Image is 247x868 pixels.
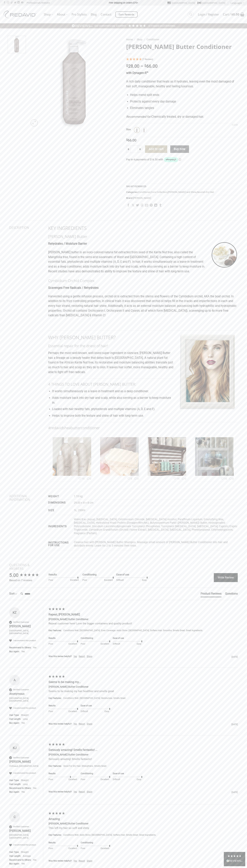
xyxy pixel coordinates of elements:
[9,859,31,862] div: Recommend to Others:
[145,204,148,207] a: Email to a Friend
[81,704,109,707] div: Ease of use
[9,494,43,502] h5: Additional information
[74,541,238,548] p: Cleanse hair with [PERSON_NAME] Butter Shampoo. Massage small amount of [PERSON_NAME] Butter Cond...
[81,710,90,713] div: Difficult
[130,106,238,111] li: Eliminates tangles
[21,851,29,854] div: Straight
[224,852,245,866] div: Read All Reviews
[167,0,195,6] a: [GEOGRAPHIC_DATA]
[138,191,150,193] a: Conditioner
[126,128,131,131] label: Size
[81,778,90,781] div: Poor
[63,629,203,632] div: Conditions Well. [GEOGRAPHIC_DATA]. Even Coverage. Adds Shine. [GEOGRAPHIC_DATA]. Softens Hair. S...
[128,24,147,28] div: 4.91 Stars
[127,204,130,207] a: Share on Facebook
[126,43,238,51] h1: [PERSON_NAME] Butter Conditioner
[87,722,92,725] div: Share
[150,204,153,207] a: Pin on Pinterest
[23,718,28,721] div: Long
[100,710,109,713] div: Easy
[94,24,115,28] div: Our customers say
[132,642,141,645] div: Easy
[9,592,17,596] div: Sort
[9,572,19,578] div: 5.00
[49,753,238,757] div: [PERSON_NAME] Butter Conditioner
[48,381,238,387] h3: 4 THINGS TO LOVE ABOUT [PERSON_NAME] BUTTER:
[13,825,29,828] div: Verified Customer
[126,64,139,69] bdi: 28.00
[126,138,136,142] bdi: 66.00
[9,646,31,649] div: Recommend to Others:
[173,477,180,480] span: 16
[49,748,238,752] div: Seriously amazing! Smells fantastic! ...
[119,13,134,17] span: Earn Rewards
[49,642,58,645] div: Poor
[49,817,238,821] div: Amazing
[113,642,122,645] div: Difficult
[48,334,238,341] h2: WHY [PERSON_NAME] BUTTER?
[198,13,219,16] span: Login / Register
[49,826,238,830] div: This left my hair so soft and shiny.
[134,477,139,480] span: 0
[13,688,29,691] div: Verified Customer
[21,779,29,782] div: Straight
[91,11,97,18] a: Blog
[151,191,167,193] a: Core Collection
[52,413,238,418] li: Helps to improve both the texture and shine of hair with long-term use.
[48,500,73,506] th: Dimensions
[48,234,238,240] h3: [PERSON_NAME] Butter
[126,189,238,195] span: Categories: , , ,
[126,38,238,42] nav: Breadcrumb
[214,573,238,582] div: Write Review
[116,579,126,582] div: Difficult
[130,93,238,98] li: Helps mend split ends
[116,24,126,28] div: Excellent
[115,11,138,18] a: Earn Rewards
[231,12,239,16] bdi: 0.00
[23,855,31,858] div: Average
[137,38,142,41] a: Shop
[19,590,48,597] input: Search
[147,38,159,41] a: Conditioner
[79,859,85,862] div: Report
[73,500,238,506] td: 29.00 × 8 × 8 cm
[100,437,139,476] img: thumbnail_3594974938012900462.jpg
[48,675,65,679] div: 5 star rating
[52,396,238,405] li: Adds moisture back into dry hair and scalp, while also serving as a barrier to keep moisture in.
[225,592,238,596] div: Questions
[49,685,238,689] div: [PERSON_NAME] Butter Conditioner
[49,704,77,707] div: Results
[86,477,91,480] span: 0
[126,64,128,68] span: $
[49,722,72,725] div: Was this review helpful?
[48,351,238,375] p: Perhaps the most well-known, well-loved super ingredient in skincare, [PERSON_NAME] Butter has a ...
[21,790,25,794] div: Yes
[130,145,138,153] input: Product quantity
[140,64,143,69] span: –
[223,13,239,16] span: Cart /
[8,35,26,53] img: REDAVID Shea Butter Conditioner - 1
[9,563,43,570] h5: Questions & Answers
[49,680,238,684] div: Seems to be making my...
[9,862,20,865] div: Buy Again:
[100,778,109,781] div: Excellent
[103,579,113,582] div: Excellent
[126,183,238,189] span: SKU:
[126,115,151,118] em: Recommended for:
[28,36,121,128] img: REDAVID Shea Butter Conditioner - Liter
[87,859,92,862] div: Share
[74,859,77,862] div: Yes
[9,829,39,833] div: [PERSON_NAME]
[137,579,147,582] div: Easy
[126,79,238,89] p: A rich daily conditioner that heals as it hydrates, leaving even the most damaged of hair soft, m...
[126,139,128,141] span: $
[94,723,238,726] div: [DATE]
[49,622,238,625] div: Repeat customer here! Love the bigger containers and quality product!
[126,145,130,153] input: Reduce quantity of Shea Butter Conditioner
[49,822,238,825] div: [PERSON_NAME] Butter Conditioner
[49,778,58,781] div: Poor
[72,11,87,18] a: Pro Stylists
[49,859,72,862] div: Was this review helpful?
[44,11,53,18] a: Shop
[94,860,238,863] div: [DATE]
